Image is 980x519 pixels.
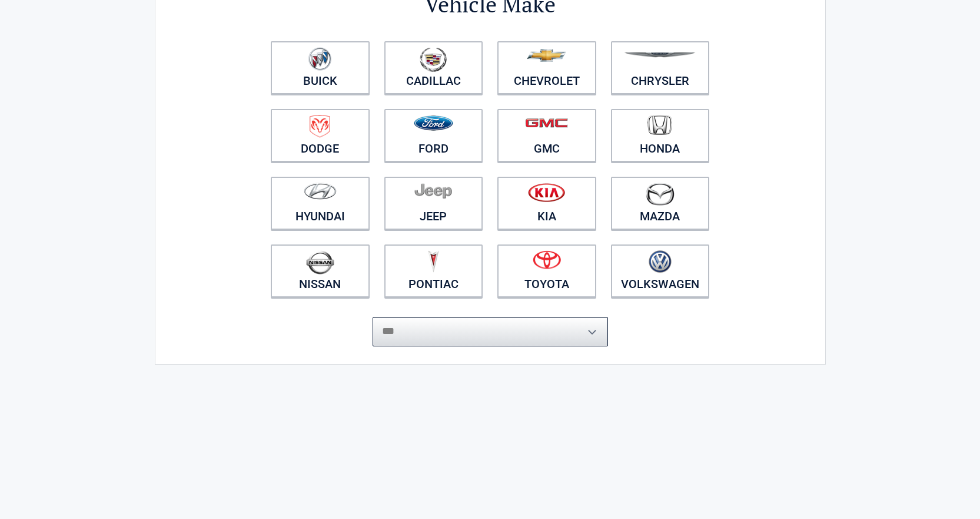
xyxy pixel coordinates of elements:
[497,177,596,230] a: Kia
[649,250,672,273] img: volkswagen
[271,177,370,230] a: Hyundai
[427,250,439,273] img: pontiac
[308,47,331,71] img: buick
[384,244,483,297] a: Pontiac
[647,115,672,135] img: honda
[414,115,453,131] img: ford
[384,41,483,94] a: Cadillac
[624,52,696,58] img: chrysler
[497,41,596,94] a: Chevrolet
[525,118,568,128] img: gmc
[306,250,334,275] img: nissan
[528,183,565,202] img: kia
[414,183,452,199] img: jeep
[271,244,370,297] a: Nissan
[645,183,675,206] img: mazda
[611,41,710,94] a: Chrysler
[310,115,330,138] img: dodge
[611,177,710,230] a: Mazda
[384,109,483,162] a: Ford
[304,183,337,200] img: hyundai
[497,244,596,297] a: Toyota
[611,109,710,162] a: Honda
[271,41,370,94] a: Buick
[527,49,566,62] img: chevrolet
[497,109,596,162] a: GMC
[611,244,710,297] a: Volkswagen
[420,47,447,72] img: cadillac
[271,109,370,162] a: Dodge
[384,177,483,230] a: Jeep
[533,250,561,269] img: toyota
